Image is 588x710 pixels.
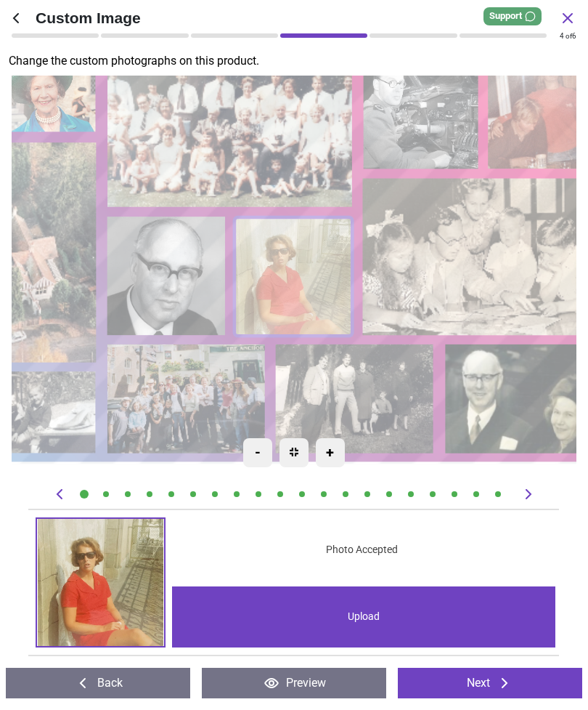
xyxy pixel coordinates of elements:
[560,31,576,41] div: of 6
[6,668,190,698] button: Back
[483,7,542,25] div: Support
[172,586,555,648] div: Upload
[202,668,386,698] button: Preview
[560,32,564,40] span: 4
[36,7,559,28] span: Custom Image
[243,438,272,467] div: -
[326,543,398,557] span: Photo Accepted
[316,438,345,467] div: +
[290,448,298,456] img: recenter
[9,53,588,69] p: Change the custom photographs on this product.
[398,668,582,698] button: Next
